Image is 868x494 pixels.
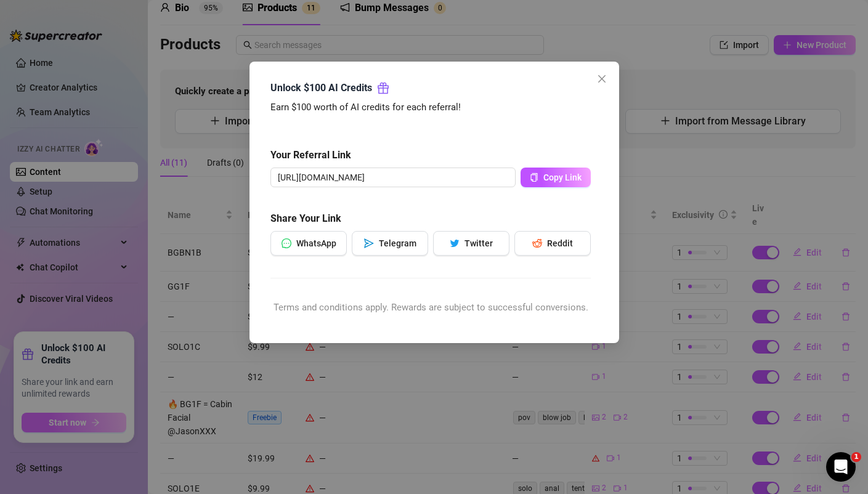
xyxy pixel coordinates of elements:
span: WhatsApp [296,238,336,248]
strong: Unlock $100 AI Credits [270,82,372,94]
button: twitterTwitter [433,231,509,256]
span: gift [377,82,389,94]
span: 1 [851,452,861,462]
div: Terms and conditions apply. Rewards are subject to successful conversions. [270,301,591,315]
button: Copy Link [521,168,591,187]
span: twitter [450,238,460,248]
h5: Share Your Link [270,211,591,226]
button: Close [592,69,612,89]
button: redditReddit [514,231,591,256]
span: Twitter [464,238,493,248]
span: copy [530,173,538,182]
iframe: Intercom live chat [826,452,856,482]
span: Reddit [547,238,573,248]
span: message [281,238,291,248]
span: close [597,74,607,84]
button: messageWhatsApp [270,231,347,256]
h5: Your Referral Link [270,148,591,163]
span: Close [592,74,612,84]
span: send [363,238,373,248]
button: sendTelegram [352,231,428,256]
div: Earn $100 worth of AI credits for each referral! [270,100,591,115]
span: Telegram [378,238,416,248]
span: reddit [532,238,542,248]
span: Copy Link [543,172,582,182]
